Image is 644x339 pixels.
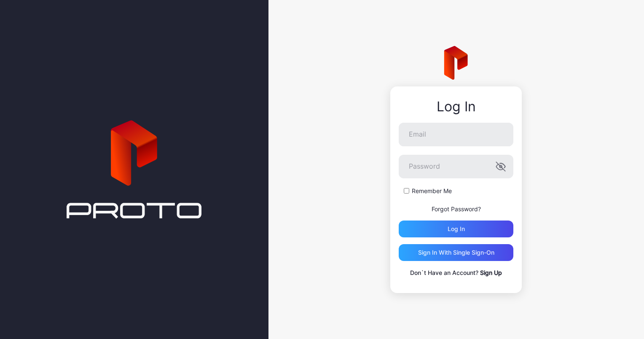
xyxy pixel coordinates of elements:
[399,99,513,114] div: Log In
[399,268,513,278] p: Don`t Have an Account?
[399,155,513,178] input: Password
[480,269,502,276] a: Sign Up
[399,244,513,261] button: Sign in With Single Sign-On
[399,221,513,237] button: Log in
[432,205,481,213] a: Forgot Password?
[496,161,506,172] button: Password
[448,226,465,232] div: Log in
[418,249,494,256] div: Sign in With Single Sign-On
[399,123,513,146] input: Email
[412,187,452,195] label: Remember Me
